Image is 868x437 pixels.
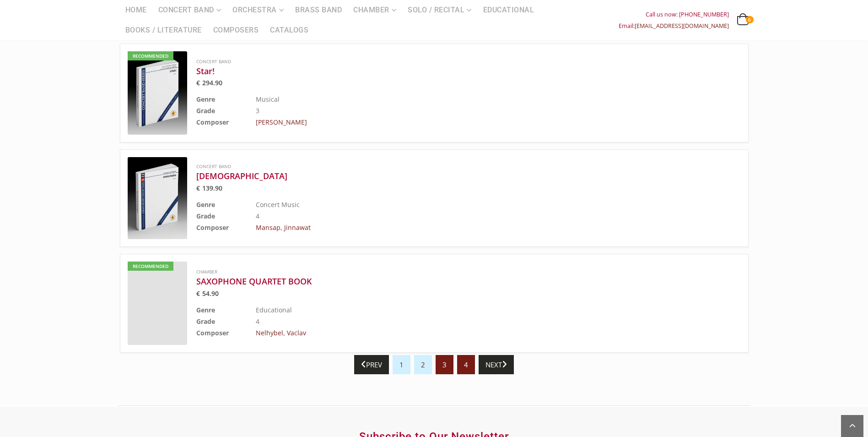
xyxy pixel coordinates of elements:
[264,20,314,40] a: Catalogs
[196,170,695,181] a: [DEMOGRAPHIC_DATA]
[619,9,729,20] div: Call us now: [PHONE_NUMBER]
[196,78,223,87] bdi: 294.90
[457,355,475,374] a: 4
[256,199,695,210] td: Concert Music
[256,223,311,232] a: Mansap, Jinnawat
[128,262,173,271] div: Recommended
[196,223,229,232] b: Composer
[128,51,187,135] a: Recommended
[196,212,215,220] b: Grade
[393,355,410,374] a: 1
[479,355,514,374] a: Next
[196,78,200,87] span: €
[256,93,695,105] td: Musical
[256,316,695,327] td: 4
[196,268,217,275] a: Chamber
[256,105,695,116] td: 3
[196,66,695,76] a: Star!
[635,22,729,30] a: [EMAIL_ADDRESS][DOMAIN_NAME]
[196,184,200,192] span: €
[354,355,389,374] a: Prev
[196,317,215,326] b: Grade
[196,106,215,115] b: Grade
[196,58,231,65] a: Concert Band
[196,163,231,169] a: Concert Band
[120,20,207,40] a: Books / Literature
[256,304,695,316] td: Educational
[196,289,219,298] bdi: 54.90
[196,276,695,287] a: SAXOPHONE QUARTET BOOK
[128,262,187,345] a: Recommended
[208,20,264,40] a: Composers
[256,118,307,126] a: [PERSON_NAME]
[128,51,173,60] div: Recommended
[619,20,729,32] div: Email:
[196,306,215,314] b: Genre
[196,118,229,126] b: Composer
[436,355,453,374] span: 3
[746,16,753,23] span: 0
[256,210,695,222] td: 4
[196,289,200,298] span: €
[414,355,432,374] a: 2
[196,328,229,337] b: Composer
[196,184,223,192] bdi: 139.90
[256,328,306,337] a: Nelhybel, Vaclav
[196,95,215,104] b: Genre
[196,200,215,209] b: Genre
